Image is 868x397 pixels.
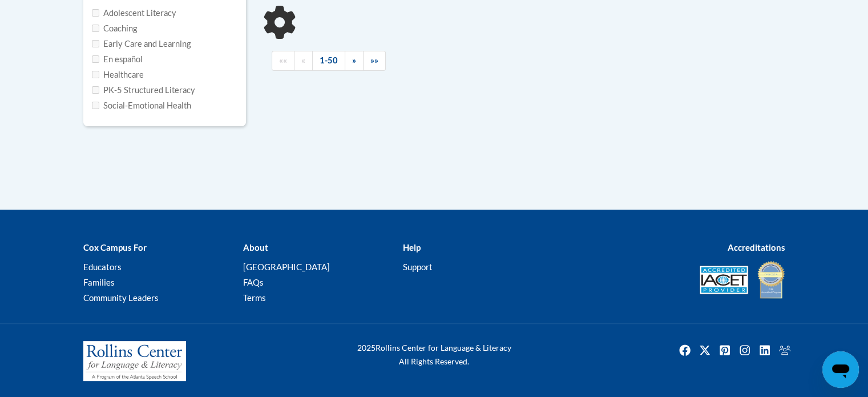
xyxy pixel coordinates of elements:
span: »» [370,55,378,65]
span: «« [279,55,287,65]
span: « [301,55,305,65]
input: Checkbox for Options [92,55,99,63]
a: Educators [83,262,122,272]
a: Next [345,51,364,71]
label: Adolescent Literacy [92,7,176,19]
input: Checkbox for Options [92,71,99,78]
a: Terms [243,292,265,303]
a: Previous [294,51,313,71]
img: Facebook group icon [776,341,794,359]
label: Social-Emotional Health [92,99,191,112]
label: Coaching [92,22,137,35]
input: Checkbox for Options [92,102,99,109]
div: Rollins Center for Language & Literacy All Rights Reserved. [314,341,554,368]
img: Twitter icon [696,341,714,359]
b: Cox Campus For [83,242,147,252]
input: Checkbox for Options [92,25,99,32]
input: Checkbox for Options [92,40,99,47]
b: Help [402,242,420,252]
img: IDA® Accredited [757,260,785,300]
img: Facebook icon [676,341,694,359]
a: [GEOGRAPHIC_DATA] [243,262,329,272]
label: Early Care and Learning [92,38,191,50]
a: Community Leaders [83,292,159,303]
a: Begining [272,51,294,71]
input: Checkbox for Options [92,86,99,94]
a: End [363,51,386,71]
label: Healthcare [92,69,144,81]
img: Rollins Center for Language & Literacy - A Program of the Atlanta Speech School [83,341,186,381]
span: 2025 [357,343,376,352]
img: Pinterest icon [716,341,734,359]
label: PK-5 Structured Literacy [92,84,195,97]
iframe: Button to launch messaging window [822,351,859,388]
a: Pinterest [716,341,734,359]
img: LinkedIn icon [756,341,774,359]
span: » [352,55,356,65]
label: En español [92,53,143,66]
b: About [243,242,268,252]
a: Facebook [676,341,694,359]
a: Families [83,277,115,287]
a: Support [402,262,432,272]
a: 1-50 [312,51,345,71]
b: Accreditations [728,242,785,252]
a: Instagram [736,341,754,359]
a: Facebook Group [776,341,794,359]
img: Accredited IACET® Provider [700,266,748,294]
img: Instagram icon [736,341,754,359]
input: Checkbox for Options [92,9,99,17]
a: Linkedin [756,341,774,359]
a: Twitter [696,341,714,359]
a: FAQs [243,277,263,287]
